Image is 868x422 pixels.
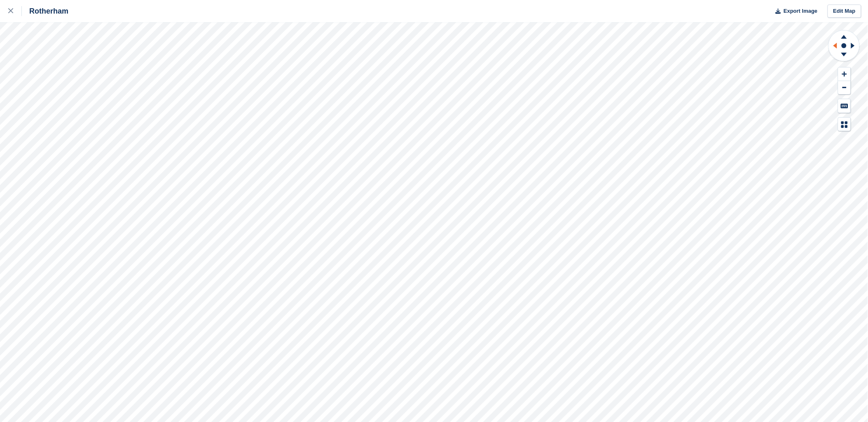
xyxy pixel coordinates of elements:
a: Edit Map [828,5,861,18]
button: Keyboard Shortcuts [838,99,851,113]
button: Map Legend [838,118,851,131]
span: Export Image [784,7,817,15]
button: Export Image [771,5,818,18]
div: Rotherham [22,6,68,16]
button: Zoom Out [838,81,851,95]
button: Zoom In [838,67,851,81]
